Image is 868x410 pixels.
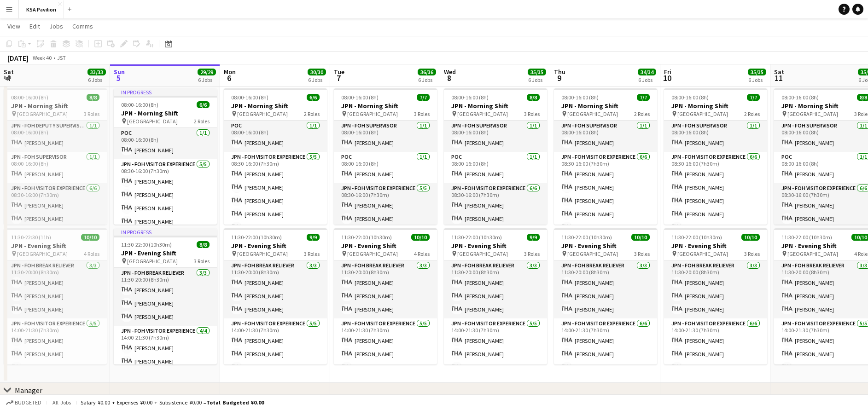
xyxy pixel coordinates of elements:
div: 6 Jobs [418,76,436,83]
span: 08:00-16:00 (8h) [561,94,599,101]
span: 08:00-16:00 (8h) [781,94,819,101]
span: 7/7 [417,94,430,101]
app-card-role: JPN - FOH Visitor Experience6/608:30-16:00 (7h30m)[PERSON_NAME][PERSON_NAME] [4,183,107,281]
app-card-role: JPN - FOH Visitor Experience4/414:00-21:30 (7h30m)[PERSON_NAME][PERSON_NAME] [114,326,217,397]
span: 3 Roles [524,110,540,117]
span: 6/6 [197,101,210,108]
span: 33/33 [87,69,106,75]
app-card-role: JPN - FOH Visitor Experience5/514:00-21:30 (7h30m)[PERSON_NAME][PERSON_NAME][PERSON_NAME] [334,318,437,403]
app-card-role: JPN - FOH Break Reliever3/311:30-20:00 (8h30m)[PERSON_NAME][PERSON_NAME][PERSON_NAME] [4,260,107,318]
span: 9 [553,73,565,83]
span: 10/10 [81,234,99,241]
app-card-role: JPN - FOH Break Reliever3/311:30-20:00 (8h30m)[PERSON_NAME][PERSON_NAME][PERSON_NAME] [554,260,657,318]
span: 8 [443,73,456,83]
span: Wed [444,68,456,76]
button: KSA Pavilion [19,0,64,18]
div: 6 Jobs [88,76,105,83]
span: 29/29 [198,69,216,75]
app-card-role: JPN - FOH Supervisor1/108:00-16:00 (8h)[PERSON_NAME] [554,121,657,152]
div: JST [57,54,66,61]
span: 35/35 [528,69,546,75]
div: 6 Jobs [308,76,326,83]
app-card-role: JPN - FOH Supervisor1/108:00-16:00 (8h)[PERSON_NAME] [664,121,767,152]
span: 10 [663,73,671,83]
span: 10/10 [741,234,760,241]
span: 10/10 [631,234,650,241]
app-card-role: JPN - FOH Visitor Experience5/514:00-21:30 (7h30m)[PERSON_NAME][PERSON_NAME][PERSON_NAME] [224,318,327,403]
span: Thu [554,68,565,76]
span: 2 Roles [634,110,650,117]
h3: JPN - Morning Shift [224,102,327,110]
div: 11:30-22:30 (11h)10/10JPN - Evening Shift [GEOGRAPHIC_DATA]4 RolesJPN - FOH Break Reliever3/311:3... [4,228,107,364]
span: 8/8 [197,241,210,248]
span: [GEOGRAPHIC_DATA] [347,110,398,117]
span: Week 40 [30,54,53,61]
app-job-card: 11:30-22:00 (10h30m)10/10JPN - Evening Shift [GEOGRAPHIC_DATA]3 RolesJPN - FOH Break Reliever3/31... [554,228,657,364]
app-card-role: POC1/108:00-16:00 (8h)[PERSON_NAME] [444,152,547,183]
app-card-role: JPN - FOH Visitor Experience5/508:30-16:00 (7h30m)[PERSON_NAME][PERSON_NAME] [334,183,437,268]
div: 08:00-16:00 (8h)7/7JPN - Morning Shift [GEOGRAPHIC_DATA]2 RolesJPN - FOH Supervisor1/108:00-16:00... [664,88,767,225]
h3: JPN - Evening Shift [4,242,107,250]
h3: JPN - Evening Shift [114,249,217,257]
span: View [7,22,20,30]
app-card-role: JPN - FOH Visitor Experience6/608:30-16:00 (7h30m)[PERSON_NAME][PERSON_NAME][PERSON_NAME][PERSON_... [664,152,767,250]
h3: JPN - Morning Shift [554,102,657,110]
h3: JPN - Morning Shift [664,102,767,110]
div: 11:30-22:00 (10h30m)9/9JPN - Evening Shift [GEOGRAPHIC_DATA]3 RolesJPN - FOH Break Reliever3/311:... [224,228,327,364]
div: Salary ¥0.00 + Expenses ¥0.00 + Subsistence ¥0.00 = [81,399,264,406]
app-card-role: JPN - FOH Break Reliever3/311:30-20:00 (8h30m)[PERSON_NAME][PERSON_NAME][PERSON_NAME] [664,260,767,318]
app-card-role: JPN - FOH Supervisor1/108:00-16:00 (8h)[PERSON_NAME] [444,121,547,152]
app-job-card: 11:30-22:00 (10h30m)10/10JPN - Evening Shift [GEOGRAPHIC_DATA]4 RolesJPN - FOH Break Reliever3/31... [334,228,437,364]
span: 30/30 [308,69,326,75]
span: 11:30-22:00 (10h30m) [341,234,392,241]
span: 3 Roles [194,258,210,265]
div: 08:00-16:00 (8h)6/6JPN - Morning Shift [GEOGRAPHIC_DATA]2 RolesPOC1/108:00-16:00 (8h)[PERSON_NAME... [224,88,327,225]
div: [DATE] [7,53,29,63]
h3: JPN - Evening Shift [664,242,767,250]
span: 3 Roles [524,250,540,257]
app-job-card: 11:30-22:00 (10h30m)9/9JPN - Evening Shift [GEOGRAPHIC_DATA]3 RolesJPN - FOH Break Reliever3/311:... [444,228,547,364]
span: [GEOGRAPHIC_DATA] [787,250,838,257]
h3: JPN - Evening Shift [334,242,437,250]
span: 6 [222,73,236,83]
span: 11:30-22:00 (10h30m) [671,234,722,241]
span: 3 Roles [744,250,760,257]
app-card-role: JPN - FOH Supervisor1/108:00-16:00 (8h)[PERSON_NAME] [334,121,437,152]
span: 3 Roles [414,110,430,117]
span: 7 [332,73,344,83]
a: View [4,20,24,32]
span: [GEOGRAPHIC_DATA] [237,110,288,117]
span: [GEOGRAPHIC_DATA] [17,250,68,257]
span: 4 Roles [84,250,99,257]
span: 08:00-16:00 (8h) [671,94,709,101]
span: 9/9 [307,234,320,241]
span: [GEOGRAPHIC_DATA] [457,110,508,117]
h3: JPN - Morning Shift [444,102,547,110]
span: Mon [224,68,236,76]
span: 3 Roles [634,250,650,257]
h3: JPN - Morning Shift [114,109,217,117]
app-card-role: JPN - FOH Break Reliever3/311:30-20:00 (8h30m)[PERSON_NAME][PERSON_NAME][PERSON_NAME] [444,260,547,318]
span: 8/8 [527,94,540,101]
span: 9/9 [527,234,540,241]
div: 6 Jobs [198,76,216,83]
h3: JPN - Evening Shift [224,242,327,250]
app-card-role: JPN - FOH Supervisor1/108:00-16:00 (8h)[PERSON_NAME] [4,152,107,183]
span: 5 [112,73,125,83]
h3: JPN - Evening Shift [554,242,657,250]
span: 08:00-16:00 (8h) [451,94,489,101]
div: 08:00-16:00 (8h)8/8JPN - Morning Shift [GEOGRAPHIC_DATA]3 RolesJPN - FOH Deputy Supervisor1/108:0... [4,88,107,225]
span: All jobs [51,399,73,406]
app-card-role: JPN - FOH Deputy Supervisor1/108:00-16:00 (8h)[PERSON_NAME] [4,121,107,152]
div: 08:00-16:00 (8h)8/8JPN - Morning Shift [GEOGRAPHIC_DATA]3 RolesJPN - FOH Supervisor1/108:00-16:00... [444,88,547,225]
span: [GEOGRAPHIC_DATA] [127,118,178,125]
span: Jobs [49,22,63,30]
span: [GEOGRAPHIC_DATA] [17,110,68,117]
span: 11:30-22:00 (10h30m) [121,241,172,248]
app-card-role: POC1/108:00-16:00 (8h)[PERSON_NAME] [114,128,217,159]
app-card-role: JPN - FOH Visitor Experience5/514:00-21:30 (7h30m)[PERSON_NAME][PERSON_NAME][PERSON_NAME] [4,318,107,403]
app-card-role: JPN - FOH Break Reliever3/311:30-20:00 (8h30m)[PERSON_NAME][PERSON_NAME][PERSON_NAME] [224,260,327,318]
span: 2 Roles [194,118,210,125]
